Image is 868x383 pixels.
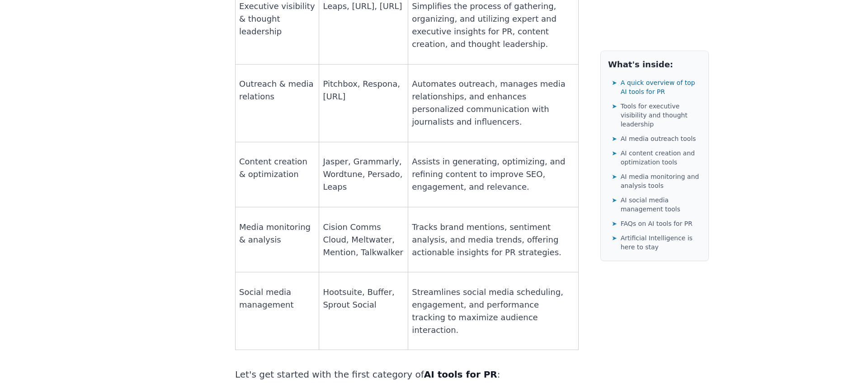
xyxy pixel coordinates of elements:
span: AI content creation and optimization tools [621,149,701,167]
span: FAQs on AI tools for PR [621,219,693,228]
span: AI media monitoring and analysis tools [621,172,701,190]
span: Artificial Intelligence is here to stay [621,234,701,252]
span: ➤ [612,134,617,143]
p: Content creation & optimization [239,155,315,181]
h2: What's inside: [608,58,701,71]
span: ➤ [612,172,617,181]
span: ➤ [612,102,617,111]
span: ➤ [612,234,617,243]
p: Cision Comms Cloud, Meltwater, Mention, Talkwalker [323,221,404,259]
p: Social media management [239,286,315,311]
p: Tracks brand mentions, sentiment analysis, and media trends, offering actionable insights for PR ... [412,221,575,259]
span: A quick overview of top AI tools for PR [621,78,701,96]
span: AI media outreach tools [621,134,696,143]
p: Automates outreach, manages media relationships, and enhances personalized communication with jou... [412,78,575,128]
a: ➤AI media outreach tools [612,132,701,145]
p: Media monitoring & analysis [239,221,315,246]
span: AI social media management tools [621,196,701,214]
a: ➤Tools for executive visibility and thought leadership [612,100,701,131]
p: Jasper, Grammarly, Wordtune, Persado, Leaps [323,155,404,193]
a: ➤A quick overview of top AI tools for PR [612,76,701,98]
span: ➤ [612,149,617,158]
strong: AI tools for PR [424,369,497,380]
span: ➤ [612,219,617,228]
a: ➤AI social media management tools [612,194,701,215]
a: ➤AI content creation and optimization tools [612,147,701,168]
p: Let's get started with the first category of : [235,366,579,383]
p: Outreach & media relations [239,78,315,103]
a: ➤AI media monitoring and analysis tools [612,170,701,192]
span: ➤ [612,78,617,87]
span: Tools for executive visibility and thought leadership [621,102,701,129]
span: ➤ [612,196,617,205]
a: ➤Artificial Intelligence is here to stay [612,232,701,253]
p: Streamlines social media scheduling, engagement, and performance tracking to maximize audience in... [412,286,575,336]
a: ➤FAQs on AI tools for PR [612,217,701,230]
p: Assists in generating, optimizing, and refining content to improve SEO, engagement, and relevance. [412,155,575,193]
p: Hootsuite, Buffer, Sprout Social [323,286,404,311]
p: Pitchbox, Respona, [URL] [323,78,404,103]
